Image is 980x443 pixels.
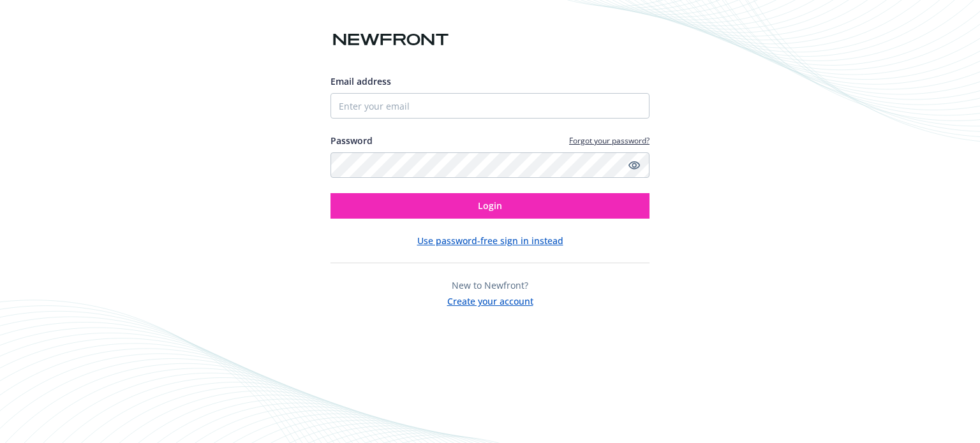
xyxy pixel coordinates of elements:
button: Use password-free sign in instead [417,234,563,247]
input: Enter your password [330,152,650,178]
input: Enter your email [330,93,650,119]
label: Password [330,134,373,147]
button: Login [330,193,650,219]
span: Login [478,200,502,212]
a: Show password [627,157,642,173]
img: Newfront logo [330,29,451,51]
a: Forgot your password? [569,135,650,146]
button: Create your account [447,292,533,308]
span: New to Newfront? [452,279,528,291]
span: Email address [330,75,391,87]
